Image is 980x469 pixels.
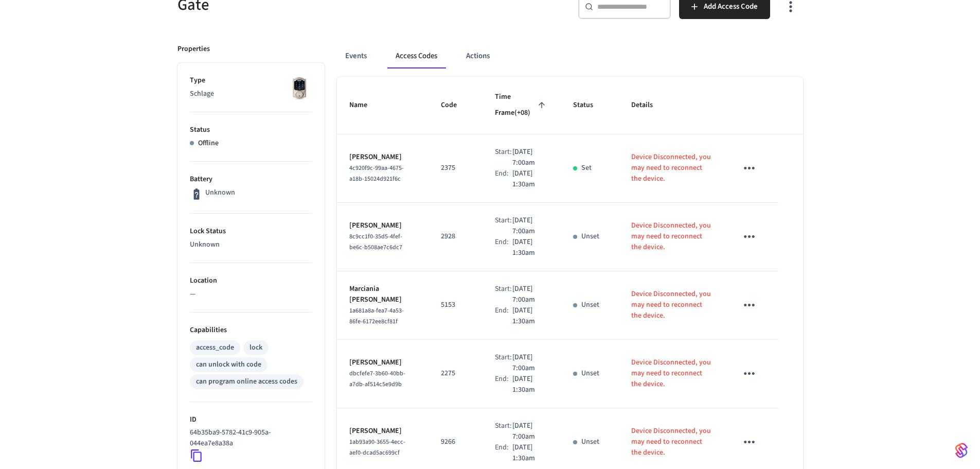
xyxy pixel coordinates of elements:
span: 4c920f9c-99aa-4675-a18b-15024d921f6c [349,164,404,183]
div: End: [495,442,512,464]
span: 8c9cc1f0-35d5-4fef-be6c-b508ae7c6dc7 [349,232,402,252]
p: Unset [581,300,599,310]
span: Details [631,97,666,113]
p: [DATE] 1:30am [512,442,548,464]
p: Unset [581,231,599,242]
div: Start: [495,215,512,237]
p: Device Disconnected, you may need to reconnect the device. [631,357,712,390]
button: Events [337,44,375,68]
span: 1a681a8a-fea7-4a53-86fe-6172ee8cf81f [349,306,404,326]
img: SeamLogoGradient.69752ec5.svg [955,442,968,459]
p: Device Disconnected, you may need to reconnect the device. [631,289,712,321]
p: Schlage [190,89,312,99]
p: Status [190,125,312,135]
p: 64b35ba9-5782-41c9-905a-044ea7e8a38a [190,427,308,449]
div: Start: [495,352,512,374]
p: [DATE] 7:00am [512,421,548,442]
p: Lock Status [190,226,312,237]
span: Code [441,97,470,113]
p: [PERSON_NAME] [349,220,417,231]
p: Device Disconnected, you may need to reconnect the device. [631,220,712,253]
span: dbcfefe7-3b60-40bb-a7db-af514c5e9d9b [349,369,405,389]
p: Unset [581,368,599,379]
p: Unknown [205,187,235,198]
p: [DATE] 7:00am [512,284,548,305]
span: 1ab93a90-3655-4ecc-aef0-dcad5ac699cf [349,438,405,457]
p: 2375 [441,163,470,173]
p: [DATE] 7:00am [512,147,548,168]
img: Schlage Sense Smart Deadbolt with Camelot Trim, Front [287,75,312,101]
p: Marciania [PERSON_NAME] [349,284,417,305]
p: Type [190,75,312,86]
p: [PERSON_NAME] [349,357,417,368]
p: [PERSON_NAME] [349,426,417,437]
p: 2928 [441,231,470,242]
div: access_code [196,342,234,353]
p: 2275 [441,368,470,379]
div: End: [495,374,512,395]
span: Status [573,97,607,113]
div: End: [495,168,512,190]
p: [DATE] 1:30am [512,374,548,395]
div: Start: [495,421,512,442]
p: Offline [198,138,219,149]
p: Location [190,275,312,286]
div: can unlock with code [196,359,261,370]
button: Access Codes [387,44,446,68]
p: Device Disconnected, you may need to reconnect the device. [631,426,712,458]
p: Device Disconnected, you may need to reconnect the device. [631,152,712,184]
p: Unset [581,437,599,447]
p: Properties [177,44,210,55]
p: Unknown [190,239,312,250]
p: [DATE] 1:30am [512,305,548,327]
span: Name [349,97,381,113]
p: [DATE] 1:30am [512,168,548,190]
p: Battery [190,174,312,185]
p: ID [190,414,312,425]
div: Start: [495,284,512,305]
p: [PERSON_NAME] [349,152,417,163]
p: 5153 [441,300,470,310]
div: ant example [337,44,803,68]
p: — [190,289,312,300]
div: End: [495,305,512,327]
p: [DATE] 1:30am [512,237,548,258]
p: Set [581,163,592,173]
div: End: [495,237,512,258]
button: Actions [458,44,498,68]
div: lock [250,342,262,353]
span: Time Frame(+08) [495,89,548,121]
div: Start: [495,147,512,168]
p: [DATE] 7:00am [512,352,548,374]
div: can program online access codes [196,376,297,387]
p: [DATE] 7:00am [512,215,548,237]
p: 9266 [441,437,470,447]
p: Capabilities [190,325,312,336]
